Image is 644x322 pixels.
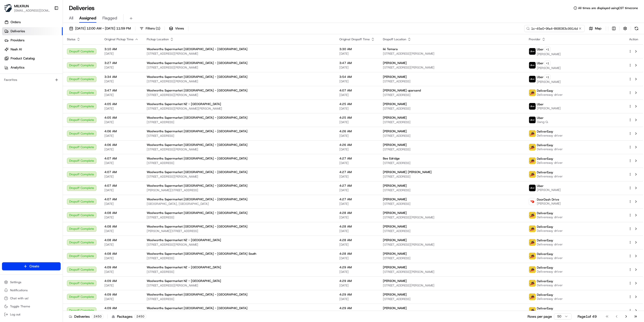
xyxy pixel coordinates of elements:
[529,171,536,178] img: delivereasy_logo.png
[146,26,160,31] span: Filters
[69,4,95,12] h1: Deliveries
[69,314,103,319] div: Deliveries
[147,306,248,310] span: Woolworths Supermarket [GEOGRAPHIC_DATA] - [GEOGRAPHIC_DATA]
[147,224,248,229] span: Woolworths Supermarket [GEOGRAPHIC_DATA] - [GEOGRAPHIC_DATA]
[104,224,139,229] span: 4:08 AM
[383,75,407,79] span: [PERSON_NAME]
[537,106,561,110] span: [PERSON_NAME]
[529,239,536,246] img: delivereasy_logo.png
[383,47,398,51] span: iki Temara
[537,238,553,242] span: DeliverEasy
[339,270,375,274] span: [DATE]
[147,279,221,283] span: Woolworths Supermarket NZ - [GEOGRAPHIC_DATA]
[10,280,21,284] span: Settings
[383,197,407,201] span: [PERSON_NAME]
[147,215,331,219] span: [STREET_ADDRESS]
[104,256,139,260] span: [DATE]
[383,61,407,65] span: [PERSON_NAME]
[578,314,597,319] div: Page 1 of 49
[2,287,61,294] button: Notifications
[104,297,139,301] span: [DATE]
[339,175,375,179] span: [DATE]
[524,25,585,32] input: Type to search
[545,47,550,52] button: +1
[383,215,521,219] span: [STREET_ADDRESS][PERSON_NAME]
[339,265,375,269] span: 4:29 AM
[10,312,20,316] span: Log out
[147,156,248,160] span: Woolworths Supermarket [GEOGRAPHIC_DATA] - [GEOGRAPHIC_DATA]
[545,60,550,66] button: +1
[104,116,139,120] span: 4:05 AM
[104,215,139,219] span: [DATE]
[10,288,28,292] span: Notifications
[383,79,521,83] span: [STREET_ADDRESS]
[10,304,30,308] span: Toggle Theme
[2,54,63,62] a: Product Catalog
[29,264,39,269] span: Create
[383,93,521,97] span: [STREET_ADDRESS]
[529,48,536,55] img: uber-new-logo.jpeg
[339,143,375,147] span: 4:26 AM
[537,215,563,219] span: Delivereasy driver
[537,202,561,206] span: [PERSON_NAME]
[383,134,521,138] span: [STREET_ADDRESS]
[147,66,331,70] span: [STREET_ADDRESS][PERSON_NAME]
[529,76,536,82] img: uber-new-logo.jpeg
[2,311,61,318] button: Log out
[537,161,563,165] span: Delivereasy driver
[104,37,134,41] span: Original Pickup Time
[67,25,133,32] button: [DATE] 12:00 AM - [DATE] 11:59 PM
[383,211,407,215] span: [PERSON_NAME]
[147,102,221,106] span: Woolworths Supermarket NZ - [GEOGRAPHIC_DATA]
[339,37,370,41] span: Original Dropoff Time
[104,252,139,256] span: 4:08 AM
[2,18,63,26] a: Orders
[529,62,536,69] img: uber-new-logo.jpeg
[339,211,375,215] span: 4:28 AM
[104,175,139,179] span: [DATE]
[11,20,21,24] span: Orders
[537,225,553,229] span: DeliverEasy
[578,6,638,10] span: All times are displayed using CST timezone
[383,243,521,247] span: [STREET_ADDRESS][PERSON_NAME]
[339,134,375,138] span: [DATE]
[537,310,563,314] span: Delivereasy driver
[339,147,375,151] span: [DATE]
[104,229,139,233] span: [DATE]
[104,211,139,215] span: 4:08 AM
[11,38,24,43] span: Providers
[147,184,248,188] span: Woolworths Supermarket [GEOGRAPHIC_DATA] - [GEOGRAPHIC_DATA]
[104,306,139,310] span: 4:09 AM
[14,4,29,9] button: MILKRUN
[529,212,536,218] img: delivereasy_logo.png
[537,293,553,297] span: DeliverEasy
[4,4,12,12] img: MILKRUN
[383,52,521,56] span: [STREET_ADDRESS][PERSON_NAME]
[529,266,536,273] img: delivereasy_logo.png
[537,211,553,215] span: DeliverEasy
[104,93,139,97] span: [DATE]
[339,93,375,97] span: [DATE]
[339,293,375,297] span: 4:29 AM
[92,314,103,319] div: 2450
[339,156,375,160] span: 4:27 AM
[383,252,407,256] span: [PERSON_NAME]
[383,161,521,165] span: [STREET_ADDRESS]
[14,9,50,13] button: [EMAIL_ADDRESS][DOMAIN_NAME]
[339,107,375,111] span: [DATE]
[11,47,22,52] span: Nash AI
[147,270,331,274] span: [STREET_ADDRESS]
[339,79,375,83] span: [DATE]
[339,47,375,51] span: 3:30 AM
[383,202,521,206] span: [STREET_ADDRESS]
[529,130,536,137] img: delivereasy_logo.png
[147,116,248,120] span: Woolworths Supermarket [GEOGRAPHIC_DATA] - [GEOGRAPHIC_DATA]
[2,45,63,53] a: Nash AI
[383,37,406,41] span: Dropoff Location
[587,25,604,32] button: Map
[104,283,139,287] span: [DATE]
[537,157,553,161] span: DeliverEasy
[167,25,186,32] button: Views
[537,297,563,301] span: Delivereasy driver
[628,37,639,41] div: Action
